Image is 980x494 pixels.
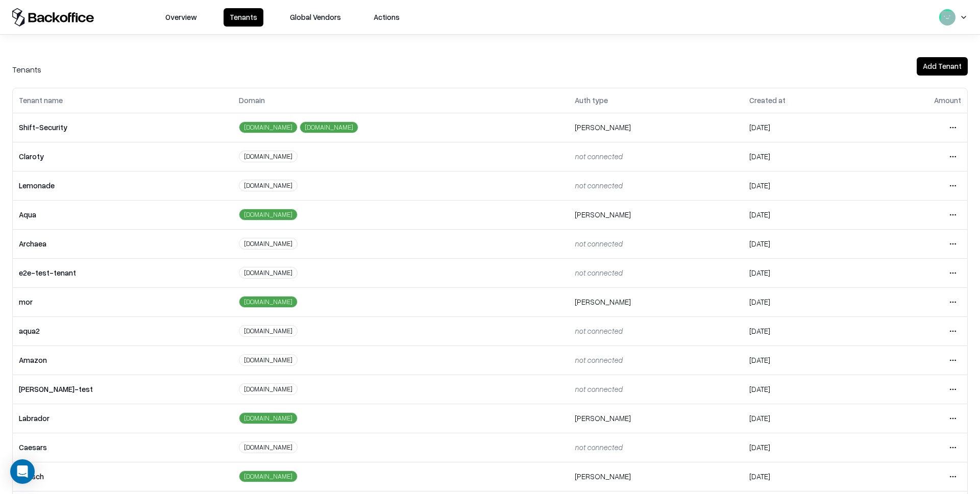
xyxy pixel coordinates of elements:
[575,268,622,277] span: not connected
[224,8,263,27] button: Tenants
[575,384,622,393] span: not connected
[239,180,298,191] div: [DOMAIN_NAME]
[569,88,743,113] th: Auth type
[575,355,622,364] span: not connected
[743,404,867,433] td: [DATE]
[743,258,867,287] td: [DATE]
[239,209,298,220] div: [DOMAIN_NAME]
[575,152,622,161] span: not connected
[239,267,298,279] div: [DOMAIN_NAME]
[159,8,203,27] button: Overview
[575,413,631,423] span: [PERSON_NAME]
[10,459,35,484] div: Open Intercom Messenger
[13,258,233,287] td: e2e-test-tenant
[239,151,298,162] div: [DOMAIN_NAME]
[743,88,867,113] th: Created at
[575,472,631,481] span: [PERSON_NAME]
[13,229,233,258] td: Archaea
[743,229,867,258] td: [DATE]
[575,122,631,132] span: [PERSON_NAME]
[575,442,622,452] span: not connected
[575,181,622,190] span: not connected
[239,441,298,453] div: [DOMAIN_NAME]
[13,171,233,200] td: Lemonade
[12,63,41,76] div: Tenants
[239,412,298,424] div: [DOMAIN_NAME]
[239,238,298,250] div: [DOMAIN_NAME]
[743,287,867,316] td: [DATE]
[743,142,867,171] td: [DATE]
[367,8,406,27] button: Actions
[743,433,867,462] td: [DATE]
[239,354,298,366] div: [DOMAIN_NAME]
[239,296,298,308] div: [DOMAIN_NAME]
[575,326,622,335] span: not connected
[239,325,298,337] div: [DOMAIN_NAME]
[239,383,298,395] div: [DOMAIN_NAME]
[917,57,968,76] button: Add Tenant
[575,210,631,219] span: [PERSON_NAME]
[575,239,622,248] span: not connected
[13,462,233,491] td: bausch
[743,200,867,229] td: [DATE]
[13,316,233,345] td: aqua2
[239,121,298,133] div: [DOMAIN_NAME]
[743,462,867,491] td: [DATE]
[284,8,347,27] button: Global Vendors
[743,113,867,142] td: [DATE]
[13,404,233,433] td: Labrador
[575,297,631,306] span: [PERSON_NAME]
[13,113,233,142] td: Shift-Security
[867,88,967,113] th: Amount
[13,345,233,375] td: Amazon
[13,375,233,404] td: [PERSON_NAME]-test
[743,375,867,404] td: [DATE]
[13,88,233,113] th: Tenant name
[13,142,233,171] td: Claroty
[13,200,233,229] td: Aqua
[239,471,298,482] div: [DOMAIN_NAME]
[743,171,867,200] td: [DATE]
[743,316,867,345] td: [DATE]
[743,345,867,375] td: [DATE]
[13,287,233,316] td: mor
[233,88,569,113] th: Domain
[300,121,358,133] div: [DOMAIN_NAME]
[13,433,233,462] td: Caesars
